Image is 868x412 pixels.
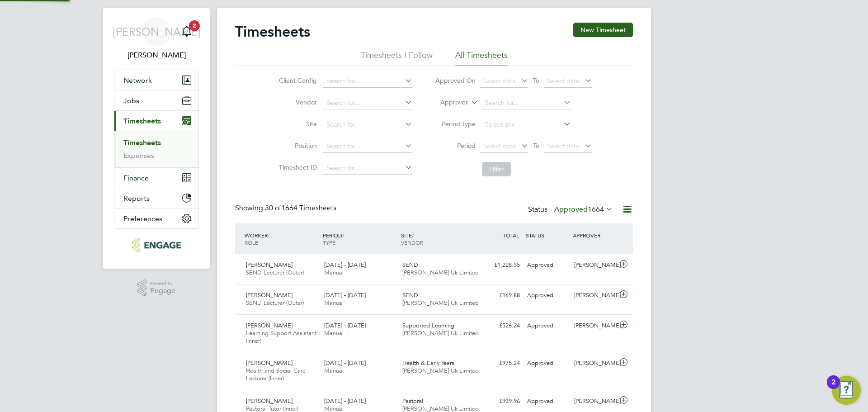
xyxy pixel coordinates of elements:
button: Open Resource Center, 2 new notifications [832,376,861,405]
div: Status [528,204,615,216]
div: Approved [524,394,571,409]
span: Powered by [150,279,175,287]
span: To [530,75,542,86]
span: [DATE] - [DATE] [324,291,366,299]
span: VENDOR [401,239,423,246]
span: [PERSON_NAME] [246,261,292,269]
button: Reports [114,188,198,208]
div: Showing [235,204,338,213]
span: Preferences [123,214,162,223]
label: Timesheet ID [276,163,317,171]
span: SEND Lecturer (Outer) [246,299,304,307]
span: / [342,232,344,239]
span: [DATE] - [DATE] [324,261,366,269]
span: [PERSON_NAME] [113,26,201,38]
span: TOTAL [503,232,519,239]
span: [PERSON_NAME] Uk Limited [402,367,479,374]
span: 1664 Timesheets [265,204,336,213]
div: [PERSON_NAME] [571,258,618,273]
span: Select date [483,142,516,150]
span: Timesheets [123,117,161,125]
label: Vendor [276,98,317,106]
input: Search for... [323,140,412,153]
a: [PERSON_NAME][PERSON_NAME] [114,17,199,61]
span: TYPE [323,239,335,246]
label: Approved On [435,76,476,85]
span: Learning Support Assistant (Inner) [246,329,316,345]
button: Finance [114,168,198,188]
div: APPROVER [571,227,618,243]
div: [PERSON_NAME] [571,318,618,333]
span: Reports [123,194,150,203]
span: To [530,140,542,152]
span: Engage [150,287,175,295]
button: Timesheets [114,111,198,131]
span: [DATE] - [DATE] [324,397,366,405]
div: WORKER [242,227,321,251]
div: £1,228.35 [476,258,524,273]
label: Site [276,120,317,128]
span: [DATE] - [DATE] [324,359,366,367]
input: Search for... [482,97,571,109]
input: Search for... [323,162,412,175]
label: Approved [554,205,613,214]
input: Select one [482,118,571,131]
button: Network [114,70,198,90]
div: Approved [524,258,571,273]
div: [PERSON_NAME] [571,288,618,303]
span: Select date [483,77,516,85]
span: Manual [324,299,344,307]
span: 2 [189,20,200,31]
span: Manual [324,367,344,374]
input: Search for... [323,118,412,131]
span: Jerin Aktar [114,50,199,61]
button: Filter [482,162,511,176]
span: SEND Lecturer (Outer) [246,269,304,276]
span: Jobs [123,96,139,105]
div: £939.96 [476,394,524,409]
div: 2 [831,382,835,394]
a: Go to home page [114,238,199,252]
span: [PERSON_NAME] Uk Limited [402,329,479,337]
div: £526.24 [476,318,524,333]
div: Timesheets [114,131,198,167]
span: [PERSON_NAME] [246,397,292,405]
a: Powered byEngage [137,279,176,297]
span: Health and Social Care Lecturer (Inner) [246,367,306,382]
a: 2 [178,17,196,46]
a: Timesheets [123,138,161,147]
a: Expenses [123,151,154,160]
span: Select date [547,77,580,85]
label: Period Type [435,120,476,128]
div: STATUS [524,227,571,243]
span: / [412,232,414,239]
span: Network [123,76,152,85]
label: Client Config [276,76,317,85]
span: [PERSON_NAME] [246,291,292,299]
div: £169.88 [476,288,524,303]
span: Select date [547,142,580,150]
li: Timesheets I Follow [361,50,433,66]
span: / [268,232,269,239]
span: Manual [324,269,344,276]
span: ROLE [245,239,258,246]
div: [PERSON_NAME] [571,356,618,371]
nav: Main navigation [103,8,210,269]
span: Supported Learning [402,322,454,329]
h2: Timesheets [235,23,310,41]
span: Finance [123,174,149,182]
input: Search for... [323,97,412,109]
span: [PERSON_NAME] [246,322,292,329]
span: SEND [402,291,418,299]
div: [PERSON_NAME] [571,394,618,409]
div: SITE [399,227,477,251]
div: Approved [524,288,571,303]
span: [PERSON_NAME] Uk Limited [402,299,479,307]
div: £975.24 [476,356,524,371]
div: Approved [524,318,571,333]
button: Preferences [114,208,198,228]
span: 30 of [265,204,281,213]
span: Health & Early Years [402,359,454,367]
label: Period [435,142,476,150]
span: [PERSON_NAME] Uk Limited [402,269,479,276]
